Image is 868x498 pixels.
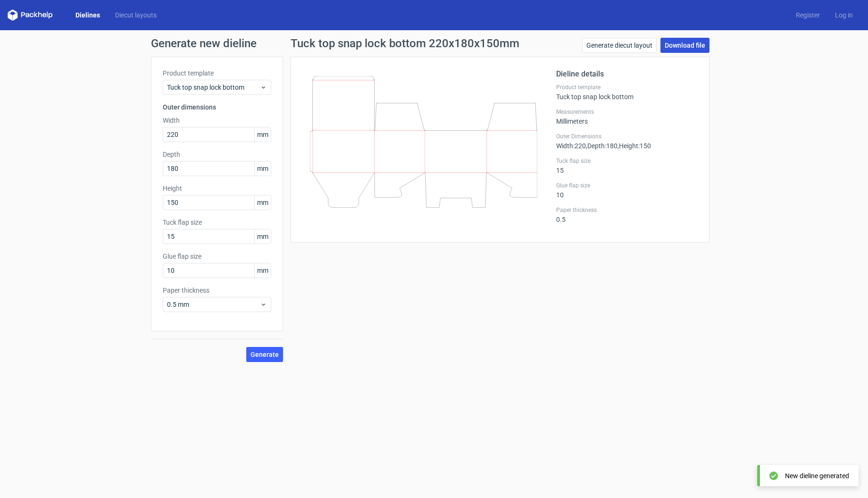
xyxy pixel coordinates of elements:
label: Paper thickness [556,206,698,214]
label: Depth [163,150,271,159]
button: Generate [246,347,283,362]
a: Dielines [68,10,108,20]
div: 15 [556,157,698,174]
a: Download file [660,38,709,53]
span: Width : 220 [556,142,586,150]
span: mm [254,195,271,210]
div: 0.5 [556,206,698,223]
div: New dieline generated [785,471,849,481]
label: Tuck flap size [163,218,271,227]
label: Paper thickness [163,286,271,295]
span: Generate [250,351,279,358]
label: Measurements [556,108,698,116]
label: Outer Dimensions [556,133,698,140]
label: Tuck flap size [556,157,698,165]
a: Log in [827,10,860,20]
h1: Generate new dieline [151,38,717,49]
label: Glue flap size [556,182,698,189]
span: mm [254,127,271,142]
label: Product template [556,84,698,91]
h3: Outer dimensions [163,102,271,112]
span: 0.5 mm [167,300,260,309]
div: 10 [556,182,698,199]
div: Tuck top snap lock bottom [556,84,698,101]
label: Product template [163,68,271,78]
h2: Dieline details [556,68,698,80]
h1: Tuck top snap lock bottom 220x180x150mm [291,38,519,49]
span: mm [254,161,271,176]
a: Diecut layouts [108,10,164,20]
label: Width [163,116,271,125]
a: Generate diecut layout [582,38,657,53]
label: Height [163,184,271,193]
div: Millimeters [556,108,698,125]
span: , Height : 150 [618,142,651,150]
a: Register [788,10,827,20]
span: mm [254,229,271,244]
span: mm [254,263,271,278]
label: Glue flap size [163,252,271,261]
span: , Depth : 180 [586,142,618,150]
span: Tuck top snap lock bottom [167,83,260,92]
